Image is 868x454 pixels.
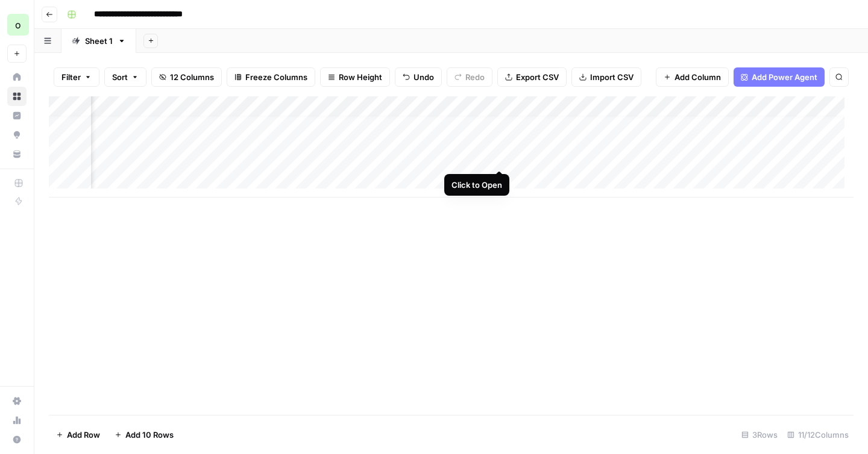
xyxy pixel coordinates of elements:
[737,425,782,444] div: 3 Rows
[170,71,214,83] span: 12 Columns
[104,67,146,87] button: Sort
[734,67,825,87] button: Add Power Agent
[227,67,315,87] button: Freeze Columns
[7,106,27,125] a: Insights
[656,67,729,87] button: Add Column
[675,71,721,83] span: Add Column
[571,67,641,87] button: Import CSV
[7,87,27,106] a: Browse
[245,71,307,83] span: Freeze Columns
[85,35,113,47] div: Sheet 1
[151,67,222,87] button: 12 Columns
[339,71,382,83] span: Row Height
[447,67,492,87] button: Redo
[782,425,854,444] div: 11/12 Columns
[15,17,21,32] span: o
[395,67,442,87] button: Undo
[67,429,100,441] span: Add Row
[465,71,485,83] span: Redo
[7,10,27,40] button: Workspace: opascope
[61,71,81,83] span: Filter
[590,71,634,83] span: Import CSV
[320,67,390,87] button: Row Height
[54,67,99,87] button: Filter
[497,67,567,87] button: Export CSV
[7,411,27,430] a: Usage
[49,425,107,444] button: Add Row
[107,425,181,444] button: Add 10 Rows
[7,391,27,411] a: Settings
[7,145,27,164] a: Your Data
[752,71,817,83] span: Add Power Agent
[516,71,559,83] span: Export CSV
[61,29,136,53] a: Sheet 1
[7,430,27,449] button: Help + Support
[7,125,27,145] a: Opportunities
[125,429,174,441] span: Add 10 Rows
[7,67,27,87] a: Home
[112,71,128,83] span: Sort
[414,71,434,83] span: Undo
